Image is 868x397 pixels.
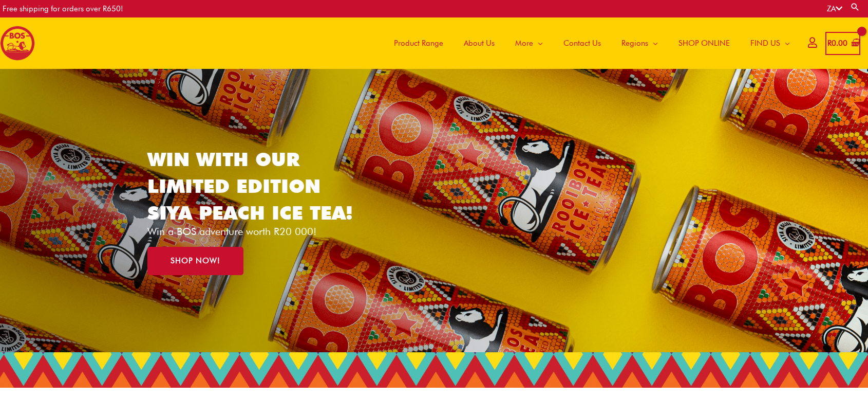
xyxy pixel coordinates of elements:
p: Win a BOS adventure worth R20 000! [147,226,369,237]
a: ZA [827,4,842,13]
span: SHOP NOW! [171,257,220,265]
a: About Us [454,17,505,69]
a: Contact Us [553,17,611,69]
span: Contact Us [563,28,601,59]
a: Product Range [384,17,454,69]
a: View Shopping Cart, empty [825,32,860,55]
a: Regions [611,17,668,69]
span: Regions [621,28,648,59]
a: SHOP NOW! [147,247,243,275]
a: WIN WITH OUR LIMITED EDITION SIYA PEACH ICE TEA! [147,148,353,224]
nav: Site Navigation [376,17,800,69]
a: Search button [850,2,860,12]
span: More [515,28,533,59]
span: R [827,39,832,48]
span: FIND US [750,28,780,59]
span: Product Range [394,28,443,59]
span: About Us [464,28,495,59]
span: SHOP ONLINE [678,28,730,59]
a: SHOP ONLINE [668,17,740,69]
bdi: 0.00 [827,39,847,48]
a: More [505,17,553,69]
